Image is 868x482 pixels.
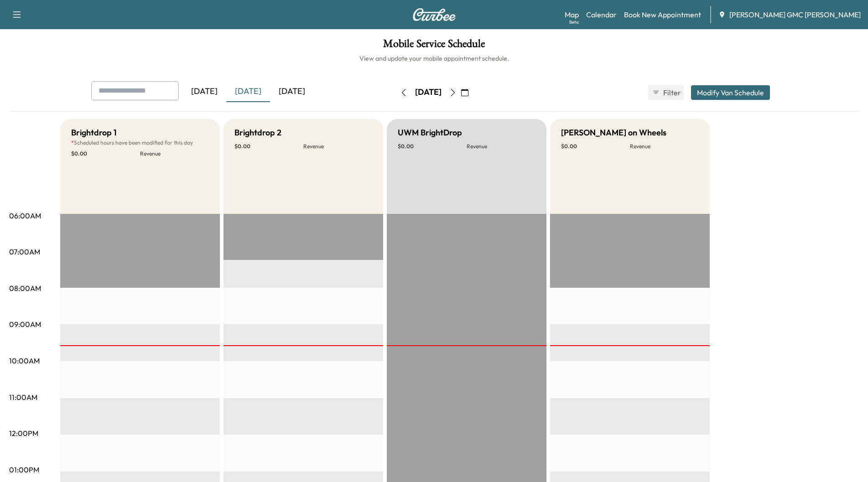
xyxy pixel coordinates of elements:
h1: Mobile Service Schedule [9,38,859,54]
p: 09:00AM [9,319,41,330]
h6: View and update your mobile appointment schedule. [9,54,859,63]
h5: UWM BrightDrop [398,126,462,139]
a: Book New Appointment [624,9,701,20]
div: [DATE] [182,81,226,102]
h5: Brightdrop 1 [71,126,117,139]
p: 08:00AM [9,283,41,294]
p: $ 0.00 [398,143,467,150]
span: Filter [663,87,680,98]
span: [PERSON_NAME] GMC [PERSON_NAME] [729,9,861,20]
h5: Brightdrop 2 [234,126,281,139]
img: Curbee Logo [412,8,456,21]
div: [DATE] [415,87,442,98]
div: Beta [569,19,579,26]
p: $ 0.00 [561,143,630,150]
div: [DATE] [270,81,314,102]
p: 10:00AM [9,355,40,366]
div: [DATE] [226,81,270,102]
p: 07:00AM [9,246,40,257]
a: Calendar [586,9,617,20]
p: 11:00AM [9,392,37,403]
button: Filter [648,85,684,100]
p: 12:00PM [9,428,38,439]
h5: [PERSON_NAME] on Wheels [561,126,666,139]
a: MapBeta [565,9,579,20]
p: Revenue [140,150,209,157]
p: $ 0.00 [71,150,140,157]
p: Revenue [303,143,372,150]
p: 06:00AM [9,210,41,221]
p: $ 0.00 [234,143,303,150]
p: Revenue [630,143,699,150]
p: 01:00PM [9,464,39,475]
p: Revenue [467,143,535,150]
button: Modify Van Schedule [691,85,770,100]
p: Scheduled hours have been modified for this day [71,139,209,146]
